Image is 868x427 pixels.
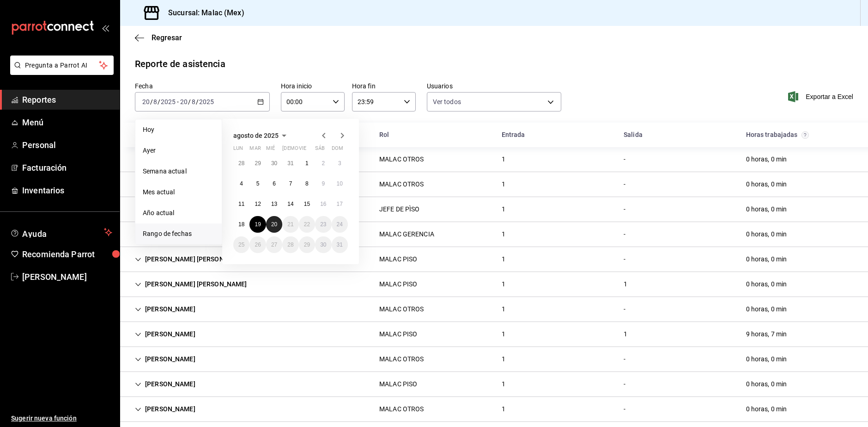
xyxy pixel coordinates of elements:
div: Cell [372,226,442,243]
div: Row [120,222,868,247]
div: Cell [616,151,633,168]
div: Cell [372,151,431,168]
div: Cell [127,276,255,293]
button: 31 de julio de 2025 [282,155,298,172]
abbr: 17 de agosto de 2025 [337,201,343,207]
abbr: 13 de agosto de 2025 [271,201,277,207]
abbr: 27 de agosto de 2025 [271,241,277,248]
abbr: 1 de agosto de 2025 [305,160,309,167]
span: Ayer [143,146,214,155]
button: 5 de agosto de 2025 [249,175,266,192]
div: Cell [739,301,795,318]
div: MALAC OTROS [379,304,424,314]
div: Cell [494,226,513,243]
button: 19 de agosto de 2025 [249,216,266,233]
div: Cell [739,376,795,393]
span: - [177,98,179,105]
div: JEFE DE PÌSO [379,204,420,214]
span: Semana actual [143,167,214,176]
div: Cell [739,401,795,418]
abbr: 25 de agosto de 2025 [238,241,244,248]
div: Cell [372,376,425,393]
span: Ver todos [433,97,461,106]
button: 30 de agosto de 2025 [315,236,331,253]
button: 9 de agosto de 2025 [315,175,331,192]
button: 28 de agosto de 2025 [282,236,298,253]
abbr: 8 de agosto de 2025 [305,180,309,187]
span: Inventarios [22,184,112,197]
abbr: 7 de agosto de 2025 [289,180,292,187]
span: Rango de fechas [143,229,214,239]
abbr: 18 de agosto de 2025 [238,221,244,228]
button: 28 de julio de 2025 [233,155,249,172]
div: Row [120,172,868,197]
button: 27 de agosto de 2025 [266,236,282,253]
div: Cell [127,176,255,193]
button: 22 de agosto de 2025 [299,216,315,233]
div: Cell [494,251,513,268]
abbr: domingo [332,145,343,155]
abbr: 4 de agosto de 2025 [240,180,243,187]
div: MALAC PISO [379,279,417,289]
abbr: 29 de julio de 2025 [255,160,261,167]
abbr: jueves [282,145,337,155]
div: Cell [616,226,633,243]
div: Cell [616,326,635,343]
div: Cell [372,176,431,193]
div: Cell [616,276,635,293]
span: / [158,98,160,105]
div: Cell [127,351,203,368]
abbr: 15 de agosto de 2025 [304,201,310,207]
div: Cell [494,351,513,368]
button: 12 de agosto de 2025 [249,196,266,212]
abbr: 2 de agosto de 2025 [322,160,325,167]
div: MALAC OTROS [379,354,424,364]
span: / [188,98,191,105]
div: Cell [616,201,633,218]
button: 2 de agosto de 2025 [315,155,331,172]
div: HeadCell [372,126,494,143]
div: Cell [372,276,425,293]
span: Reportes [22,93,112,106]
label: Hora fin [352,83,416,89]
abbr: 21 de agosto de 2025 [287,221,293,228]
div: Cell [127,226,255,243]
div: Cell [494,176,513,193]
span: Pregunta a Parrot AI [25,61,99,70]
abbr: 30 de julio de 2025 [271,160,277,167]
div: Cell [739,201,795,218]
div: MALAC PISO [379,379,417,389]
span: Sugerir nueva función [11,414,112,423]
button: 4 de agosto de 2025 [233,175,249,192]
div: MALAC GERENCIA [379,229,434,239]
abbr: 24 de agosto de 2025 [337,221,343,228]
div: Row [120,297,868,322]
abbr: 31 de agosto de 2025 [337,241,343,248]
div: Cell [739,351,795,368]
button: 23 de agosto de 2025 [315,216,331,233]
abbr: 22 de agosto de 2025 [304,221,310,228]
abbr: 19 de agosto de 2025 [255,221,261,228]
div: Cell [616,176,633,193]
span: Ayuda [22,227,100,238]
button: 20 de agosto de 2025 [266,216,282,233]
abbr: 29 de agosto de 2025 [304,241,310,248]
abbr: 26 de agosto de 2025 [255,241,261,248]
button: 7 de agosto de 2025 [282,175,298,192]
div: HeadCell [739,126,861,143]
div: Row [120,197,868,222]
span: Hoy [143,125,214,135]
span: / [196,98,199,105]
button: Regresar [135,33,182,42]
abbr: 28 de julio de 2025 [238,160,244,167]
abbr: sábado [315,145,325,155]
div: Head [120,123,868,147]
div: Cell [739,151,795,168]
button: 14 de agosto de 2025 [282,196,298,212]
div: MALAC OTROS [379,404,424,414]
button: 30 de julio de 2025 [266,155,282,172]
abbr: 14 de agosto de 2025 [287,201,293,207]
abbr: martes [249,145,261,155]
div: Cell [494,301,513,318]
div: Cell [372,301,431,318]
